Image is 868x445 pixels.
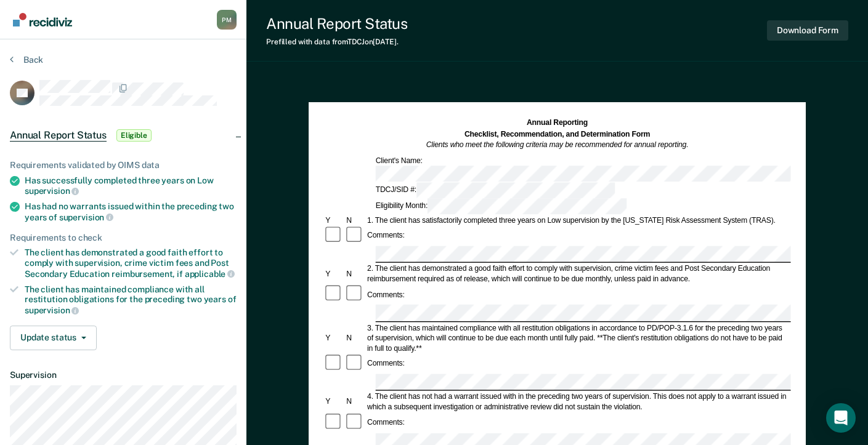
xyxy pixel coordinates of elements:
div: Prefilled with data from TDCJ on [DATE] . [266,38,407,46]
span: Eligible [116,129,152,142]
div: N [344,269,365,279]
div: Annual Report Status [266,15,407,33]
div: Eligibility Month: [374,198,628,214]
strong: Annual Reporting [527,118,588,127]
div: Comments: [365,358,406,368]
div: Has successfully completed three years on Low [25,175,237,196]
span: supervision [25,186,79,196]
div: The client has demonstrated a good faith effort to comply with supervision, crime victim fees and... [25,247,237,279]
span: Annual Report Status [10,129,107,142]
div: Y [323,215,344,225]
span: supervision [59,212,113,222]
div: Y [323,269,344,279]
span: applicable [185,269,235,279]
div: Comments: [365,230,406,240]
div: Comments: [365,417,406,427]
div: Comments: [365,289,406,299]
div: The client has maintained compliance with all restitution obligations for the preceding two years of [25,284,237,316]
div: 1. The client has satisfactorily completed three years on Low supervision by the [US_STATE] Risk ... [365,215,790,225]
img: Recidiviz [13,13,72,26]
div: Has had no warrants issued within the preceding two years of [25,201,237,222]
div: Open Intercom Messenger [826,403,856,433]
em: Clients who meet the following criteria may be recommended for annual reporting. [426,141,689,150]
div: Requirements to check [10,233,237,243]
div: N [344,333,365,343]
div: P M [217,10,237,30]
div: 4. The client has not had a warrant issued with in the preceding two years of supervision. This d... [365,392,790,412]
div: Y [323,333,344,343]
div: Client's Name: [374,155,846,181]
strong: Checklist, Recommendation, and Determination Form [464,129,650,138]
button: Download Form [767,20,848,41]
div: TDCJ/SID #: [374,182,617,198]
button: Back [10,54,43,65]
div: N [344,215,365,225]
div: N [344,397,365,407]
div: Requirements validated by OIMS data [10,160,237,170]
span: supervision [25,305,79,315]
div: Y [323,397,344,407]
div: 3. The client has maintained compliance with all restitution obligations in accordance to PD/POP-... [365,323,790,353]
button: Update status [10,326,97,350]
div: 2. The client has demonstrated a good faith effort to comply with supervision, crime victim fees ... [365,264,790,284]
dt: Supervision [10,370,237,380]
button: Profile dropdown button [217,10,237,30]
